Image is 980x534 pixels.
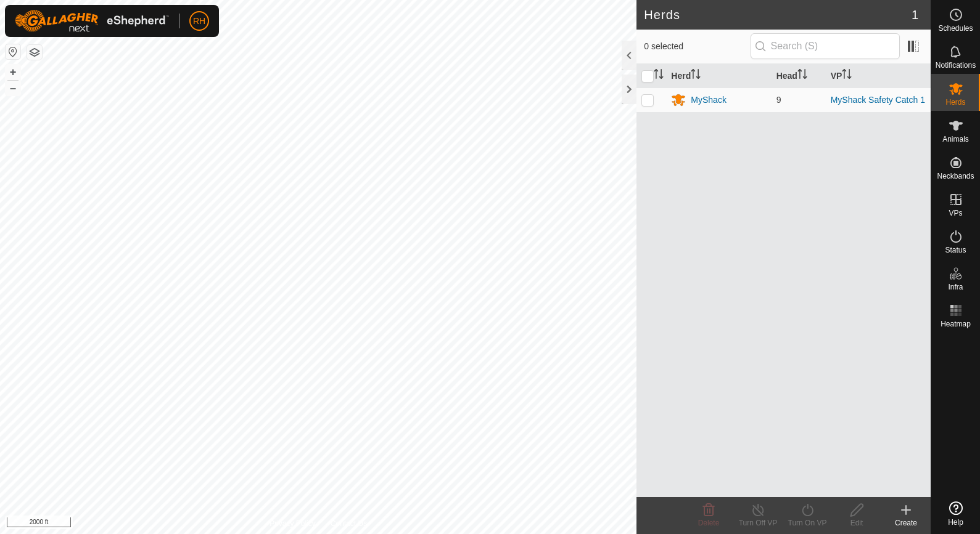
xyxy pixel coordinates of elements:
span: 9 [776,95,781,105]
div: MyShack [691,94,727,107]
p-sorticon: Activate to sort [842,71,852,81]
span: Neckbands [937,172,974,180]
button: + [6,65,20,79]
p-sorticon: Activate to sort [797,71,807,81]
button: – [6,81,20,95]
div: Edit [832,517,881,528]
div: Turn Off VP [733,517,783,528]
span: Heatmap [941,320,971,328]
div: Create [881,517,931,528]
span: VPs [949,209,962,217]
input: Search (S) [751,33,900,59]
h2: Herds [644,7,912,22]
button: Reset Map [6,44,20,59]
span: Notifications [936,62,976,69]
span: 0 selected [644,40,750,53]
th: VP [826,64,931,88]
div: Turn On VP [783,517,832,528]
span: Infra [948,283,963,291]
a: Contact Us [331,518,367,529]
span: Status [945,246,966,254]
span: Delete [698,519,720,527]
span: RH [193,15,205,28]
a: Help [931,496,980,531]
th: Herd [666,64,771,88]
span: 1 [912,6,918,24]
button: Map Layers [27,45,42,60]
a: Privacy Policy [270,518,316,529]
img: Gallagher Logo [15,10,169,32]
p-sorticon: Activate to sort [691,71,701,81]
span: Help [948,519,963,526]
th: Head [772,64,826,88]
span: Animals [942,136,969,143]
span: Herds [945,99,965,106]
a: MyShack Safety Catch 1 [831,95,925,105]
p-sorticon: Activate to sort [654,71,664,81]
span: Schedules [938,25,973,32]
